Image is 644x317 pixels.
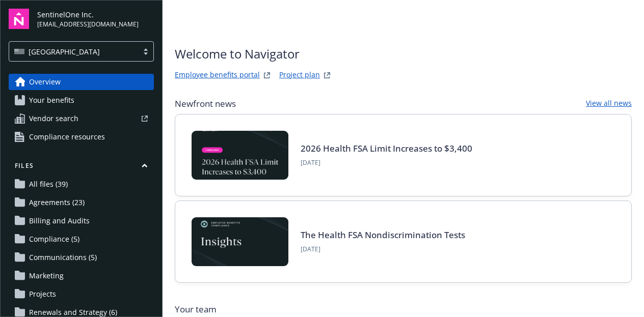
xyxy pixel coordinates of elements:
[301,158,472,167] span: [DATE]
[175,69,260,81] a: Employee benefits portal
[29,176,68,192] span: All files (39)
[9,286,154,302] a: Projects
[192,131,288,180] img: BLOG-Card Image - Compliance - 2026 Health FSA Limit Increases to $3,400.jpg
[192,217,288,266] img: Card Image - EB Compliance Insights.png
[9,74,154,90] a: Overview
[14,46,133,57] span: [GEOGRAPHIC_DATA]
[9,213,154,229] a: Billing and Audits
[9,268,154,284] a: Marketing
[37,20,139,29] span: [EMAIL_ADDRESS][DOMAIN_NAME]
[586,98,632,110] a: View all news
[9,161,154,174] button: Files
[29,46,100,57] span: [GEOGRAPHIC_DATA]
[175,303,632,315] span: Your team
[29,194,85,211] span: Agreements (23)
[9,249,154,266] a: Communications (5)
[261,69,273,81] a: striveWebsite
[301,142,472,154] a: 2026 Health FSA Limit Increases to $3,400
[29,110,78,127] span: Vendor search
[29,213,90,229] span: Billing and Audits
[37,9,139,20] span: SentinelOne Inc.
[301,229,465,241] a: The Health FSA Nondiscrimination Tests
[29,286,56,302] span: Projects
[9,110,154,127] a: Vendor search
[29,249,97,266] span: Communications (5)
[29,268,64,284] span: Marketing
[9,92,154,108] a: Your benefits
[37,9,154,29] button: SentinelOne Inc.[EMAIL_ADDRESS][DOMAIN_NAME]
[9,176,154,192] a: All files (39)
[29,129,105,145] span: Compliance resources
[279,69,320,81] a: Project plan
[29,74,61,90] span: Overview
[29,92,74,108] span: Your benefits
[9,231,154,247] a: Compliance (5)
[29,231,79,247] span: Compliance (5)
[9,194,154,211] a: Agreements (23)
[9,9,29,29] img: navigator-logo.svg
[9,129,154,145] a: Compliance resources
[301,245,465,254] span: [DATE]
[175,98,236,110] span: Newfront news
[175,45,333,63] span: Welcome to Navigator
[321,69,333,81] a: projectPlanWebsite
